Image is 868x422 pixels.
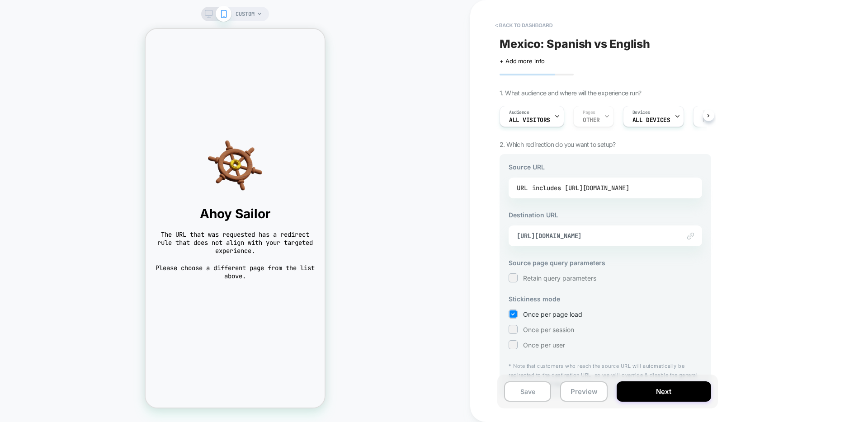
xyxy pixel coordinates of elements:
button: Next [617,381,711,402]
span: The URL that was requested has a redirect rule that does not align with your targeted experience. [9,202,170,226]
span: Retain query parameters [523,274,596,282]
h3: Stickiness mode [509,295,702,303]
span: Ahoy Sailor [9,177,170,192]
h3: Source page query parameters [509,259,702,267]
h3: Source URL [509,163,702,171]
span: Please choose a different page from the list above. [9,235,170,251]
span: 1. What audience and where will the experience run? [500,89,641,97]
div: includes [URL][DOMAIN_NAME] [532,181,629,195]
button: Save [504,381,551,402]
img: edit [687,233,694,239]
span: 2. Which redirection do you want to setup? [500,141,616,148]
h3: Destination URL [509,211,702,219]
span: [URL][DOMAIN_NAME] [517,232,671,240]
span: Audience [509,109,529,116]
span: Mexico: Spanish vs English [500,37,650,51]
span: Page Load [703,117,733,123]
div: URL [517,181,694,195]
button: < back to dashboard [491,18,557,33]
span: All Visitors [509,117,550,123]
span: Once per user [523,341,565,349]
span: Trigger [703,109,720,116]
span: CUSTOM [236,7,255,21]
span: + Add more info [500,57,545,65]
span: ALL DEVICES [632,117,670,123]
span: Once per page load [523,310,582,318]
img: navigation helm [9,109,170,164]
span: Once per session [523,326,574,333]
button: Preview [560,381,607,402]
p: * Note that customers who reach the source URL will automatically be redirected to the destinatio... [509,362,702,389]
span: Devices [632,109,650,116]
